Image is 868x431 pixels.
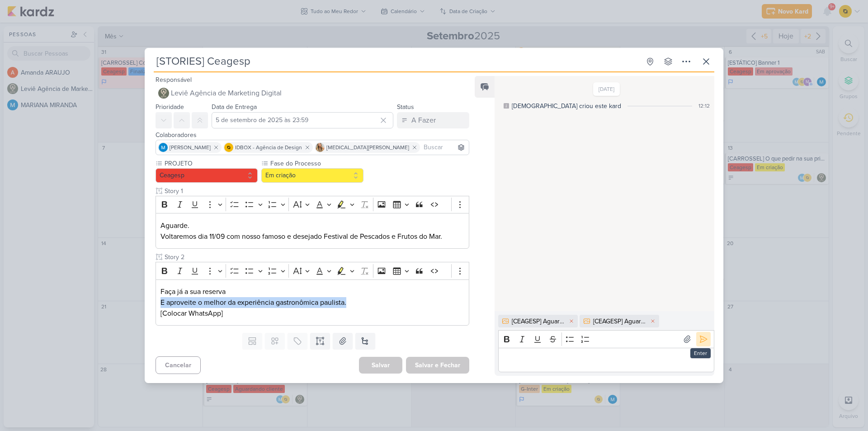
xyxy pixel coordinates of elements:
input: Select a date [212,112,393,128]
div: Enter [690,348,711,358]
div: Editor toolbar [156,196,469,213]
div: [CEAGESP] Aguarde - 01.png [512,317,566,326]
img: IDBOX - Agência de Design [224,143,233,152]
label: PROJETO [164,159,258,168]
p: E aproveite o melhor da experiência gastronômica paulista. [Colocar WhatsApp] [160,297,464,319]
label: Responsável [156,76,192,84]
button: Cancelar [156,356,201,374]
div: Editor toolbar [156,262,469,279]
label: Status [397,103,414,111]
span: Leviê Agência de Marketing Digital [171,88,282,99]
div: Editor editing area: main [156,279,469,326]
span: [PERSON_NAME] [170,143,211,152]
button: Leviê Agência de Marketing Digital [156,85,469,101]
div: A Fazer [411,115,436,126]
p: Aguarde. [160,220,464,231]
input: Kard Sem Título [154,53,640,70]
span: IDBOX - Agência de Design [235,143,302,152]
label: Data de Entrega [212,103,257,111]
input: Texto sem título [163,186,469,196]
label: Prioridade [156,103,184,111]
div: Colaboradores [156,130,469,140]
div: Editor toolbar [498,330,714,348]
p: Voltaremos dia 11/09 com nosso famoso e desejado Festival de Pescados e Frutos do Mar. [160,231,464,242]
input: Buscar [422,142,467,153]
button: Em criação [261,168,363,183]
div: Editor editing area: main [156,213,469,249]
button: A Fazer [397,112,469,128]
div: 12:12 [698,102,710,110]
label: Fase do Processo [269,159,363,168]
div: [DEMOGRAPHIC_DATA] criou este kard [512,101,621,111]
img: Yasmin Yumi [316,143,325,152]
img: Leviê Agência de Marketing Digital [158,88,169,99]
div: Editor editing area: main [498,348,714,373]
input: Texto sem título [163,252,469,262]
button: Ceagesp [156,168,258,183]
div: [CEAGESP] Aguarde - 02.png [593,317,647,326]
span: [MEDICAL_DATA][PERSON_NAME] [326,143,409,152]
img: MARIANA MIRANDA [159,143,168,152]
p: Faça já a sua reserva [160,286,464,297]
